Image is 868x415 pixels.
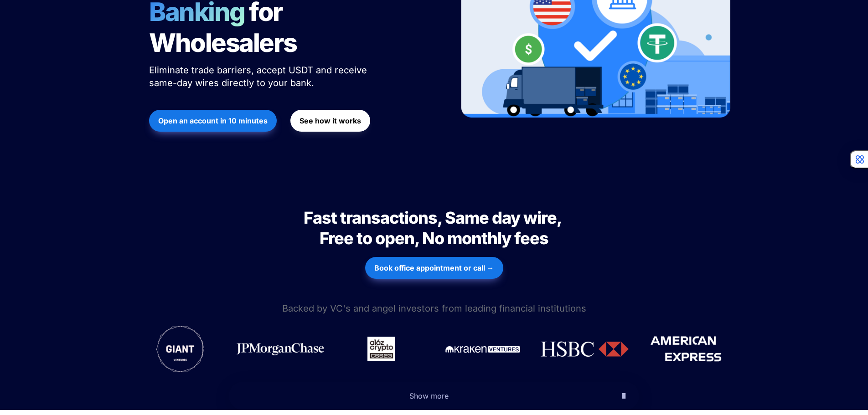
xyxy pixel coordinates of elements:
span: Eliminate trade barriers, accept USDT and receive same-day wires directly to your bank. [149,65,370,88]
span: Show more [409,391,449,400]
a: Book office appointment or call → [365,252,503,283]
a: See how it works [290,105,370,136]
strong: See how it works [300,116,361,125]
span: Backed by VC's and angel investors from leading financial institutions [282,303,586,314]
span: Fast transactions, Same day wire, Free to open, No monthly fees [304,208,564,248]
a: Open an account in 10 minutes [149,105,277,136]
strong: Book office appointment or call → [374,263,494,272]
button: Open an account in 10 minutes [149,110,277,132]
strong: Open an account in 10 minutes [158,116,268,125]
button: See how it works [290,110,370,132]
button: Book office appointment or call → [365,257,503,279]
button: Show more [229,382,639,410]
